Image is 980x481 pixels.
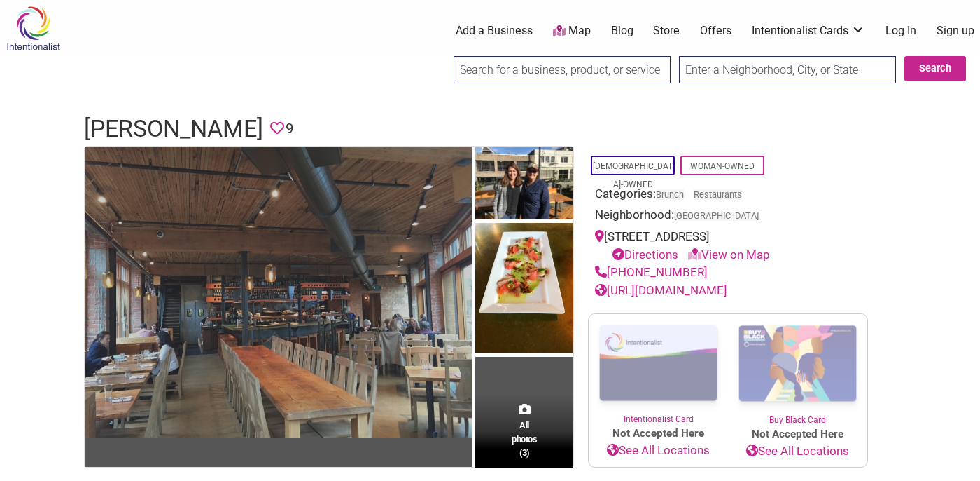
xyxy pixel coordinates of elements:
[937,23,974,39] a: Sign up
[688,248,770,262] a: View on Map
[595,228,861,264] div: [STREET_ADDRESS]
[589,314,728,413] img: Intentionalist Card
[595,283,727,297] a: [URL][DOMAIN_NAME]
[904,56,966,81] button: Search
[589,426,728,442] span: Not Accepted Here
[752,23,865,39] a: Intentionalist Cards
[656,189,684,200] a: Brunch
[694,189,742,200] a: Restaurants
[728,314,867,426] a: Buy Black Card
[728,314,867,414] img: Buy Black Card
[612,248,678,262] a: Directions
[589,314,728,426] a: Intentionalist Card
[728,442,867,461] a: See All Locations
[653,23,680,39] a: Store
[286,118,293,140] span: 9
[728,426,867,442] span: Not Accepted Here
[595,185,861,207] div: Categories:
[595,206,861,228] div: Neighborhood:
[593,161,673,189] a: [DEMOGRAPHIC_DATA]-Owned
[885,23,916,39] a: Log In
[690,161,755,171] a: Woman-Owned
[679,56,896,83] input: Enter a Neighborhood, City, or State
[553,23,591,39] a: Map
[674,212,759,221] span: [GEOGRAPHIC_DATA]
[512,419,537,459] span: All photos (3)
[454,56,671,83] input: Search for a business, product, or service
[700,23,731,39] a: Offers
[595,265,708,279] a: [PHONE_NUMBER]
[611,23,633,39] a: Blog
[589,442,728,460] a: See All Locations
[456,23,533,39] a: Add a Business
[84,112,263,146] h1: [PERSON_NAME]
